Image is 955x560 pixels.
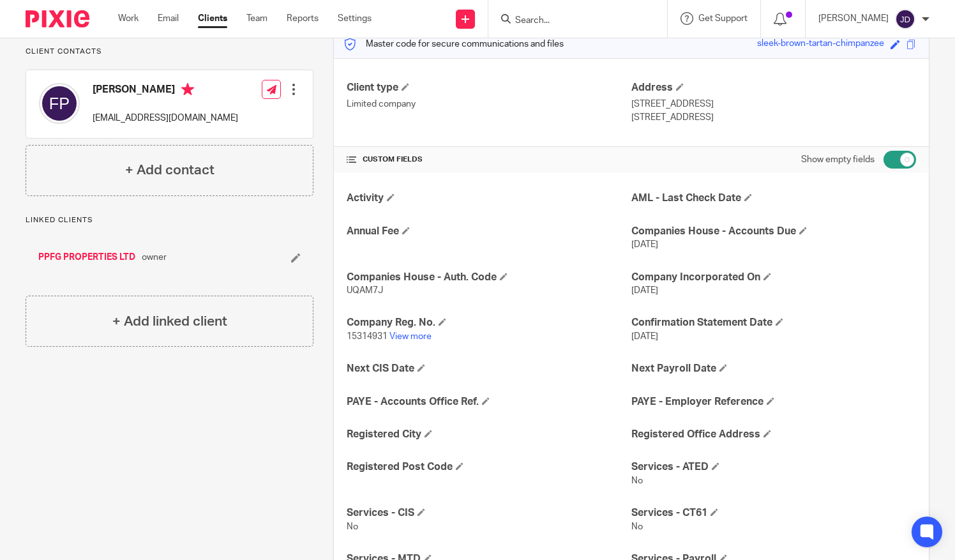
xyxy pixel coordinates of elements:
a: Work [118,12,139,25]
a: Clients [198,12,227,25]
label: Show empty fields [801,153,875,166]
h4: PAYE - Employer Reference [631,395,916,409]
a: Email [158,12,179,25]
h4: Services - CIS [347,506,631,520]
h4: CUSTOM FIELDS [347,155,631,165]
div: sleek-brown-tartan-chimpanzee [757,37,884,52]
i: Primary [181,83,194,96]
p: [STREET_ADDRESS] [631,98,916,110]
img: svg%3E [895,9,915,29]
h4: Registered Post Code [347,460,631,474]
span: 15314931 [347,332,387,341]
h4: Services - ATED [631,460,916,474]
h4: Registered Office Address [631,428,916,441]
img: svg%3E [39,83,80,124]
h4: Activity [347,192,631,205]
h4: Confirmation Statement Date [631,316,916,329]
a: Team [246,12,267,25]
span: No [631,476,643,485]
h4: + Add linked client [112,312,227,331]
h4: Registered City [347,428,631,441]
h4: Services - CT61 [631,506,916,520]
img: Pixie [26,10,89,27]
a: View more [389,332,432,341]
p: Master code for secure communications and files [343,38,564,50]
span: UQAM7J [347,286,383,295]
p: Linked clients [26,215,313,225]
h4: Companies House - Accounts Due [631,225,916,238]
input: Search [514,15,629,27]
h4: AML - Last Check Date [631,192,916,205]
span: [DATE] [631,332,658,341]
p: [STREET_ADDRESS] [631,111,916,124]
span: No [347,522,358,531]
h4: Address [631,81,916,95]
h4: Annual Fee [347,225,631,238]
span: [DATE] [631,286,658,295]
p: [EMAIL_ADDRESS][DOMAIN_NAME] [93,112,238,125]
h4: PAYE - Accounts Office Ref. [347,395,631,409]
p: Limited company [347,98,631,110]
span: owner [142,251,167,264]
h4: + Add contact [125,160,214,180]
a: PPFG PROPERTIES LTD [38,251,135,264]
h4: Companies House - Auth. Code [347,271,631,284]
a: Settings [338,12,372,25]
span: No [631,522,643,531]
h4: Next CIS Date [347,362,631,375]
h4: Next Payroll Date [631,362,916,375]
p: Client contacts [26,47,313,57]
h4: [PERSON_NAME] [93,83,238,99]
span: Get Support [698,14,748,23]
a: Reports [287,12,319,25]
h4: Client type [347,81,631,95]
h4: Company Incorporated On [631,271,916,284]
h4: Company Reg. No. [347,316,631,329]
span: [DATE] [631,240,658,249]
p: [PERSON_NAME] [818,12,889,25]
